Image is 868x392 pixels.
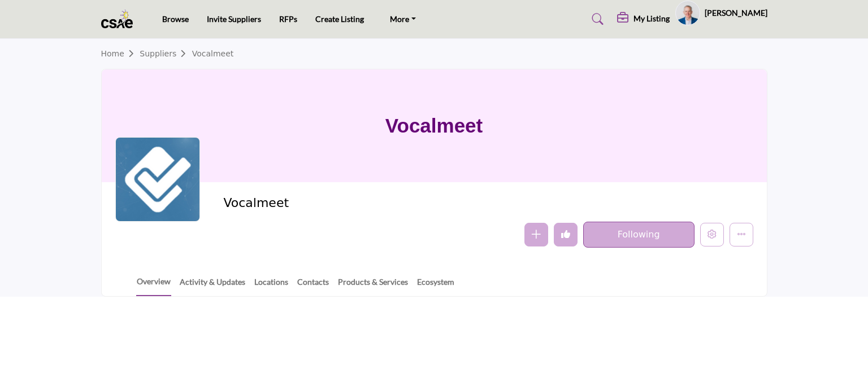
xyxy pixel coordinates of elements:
button: Undo like [554,223,578,246]
a: Activity & Updates [179,276,246,296]
h5: My Listing [633,14,670,24]
a: Suppliers [140,49,192,58]
button: More details [730,223,753,246]
a: More [382,11,424,27]
a: Create Listing [315,14,364,24]
a: Invite Suppliers [207,14,261,24]
h1: Vocalmeet [385,69,483,182]
a: Locations [254,276,289,296]
a: Ecosystem [416,276,455,296]
a: Browse [162,14,189,24]
a: Overview [136,275,171,296]
div: My Listing [617,12,670,26]
a: Vocalmeet [192,49,234,58]
img: site Logo [101,10,139,28]
button: Following [583,222,695,248]
a: Contacts [297,276,329,296]
button: Edit company [700,223,724,246]
button: Show hide supplier dropdown [675,1,700,25]
a: Home [101,49,140,58]
h5: [PERSON_NAME] [705,7,767,19]
a: Products & Services [337,276,409,296]
a: RFPs [279,14,297,24]
a: Search [581,10,611,28]
h2: Vocalmeet [223,196,534,210]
